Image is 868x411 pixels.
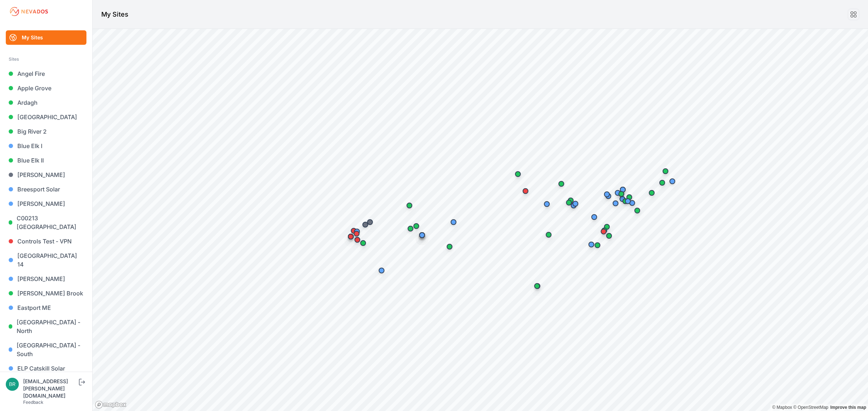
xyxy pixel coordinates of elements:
div: Map marker [610,186,625,200]
a: Blue Elk II [6,153,86,168]
a: Big River 2 [6,124,86,139]
div: Map marker [587,210,601,224]
div: Map marker [403,221,418,236]
a: Blue Elk I [6,139,86,153]
div: Map marker [630,203,644,218]
div: Map marker [530,279,544,293]
div: Map marker [363,215,377,229]
h1: My Sites [101,9,128,20]
div: Map marker [590,238,605,252]
a: OpenStreetMap [793,405,828,410]
div: Map marker [442,239,457,254]
a: Angel Fire [6,66,86,81]
div: Map marker [349,226,364,241]
div: Map marker [415,228,429,242]
div: Map marker [600,220,614,234]
a: [PERSON_NAME] [6,168,86,182]
div: Map marker [344,229,358,244]
div: Map marker [346,224,361,238]
div: Map marker [618,194,633,208]
a: Eastport ME [6,300,86,315]
a: [PERSON_NAME] Brook [6,286,86,300]
div: Map marker [554,177,569,191]
div: Map marker [655,176,669,190]
div: Map marker [597,223,612,238]
a: Mapbox logo [95,401,127,409]
a: ELP Catskill Solar [6,361,86,376]
div: Map marker [616,182,630,197]
a: Apple Grove [6,81,86,95]
div: Map marker [540,197,554,211]
div: [EMAIL_ADDRESS][PERSON_NAME][DOMAIN_NAME] [23,378,77,399]
div: Map marker [562,195,576,210]
div: Map marker [600,187,614,202]
div: Map marker [409,219,424,233]
div: Map marker [665,174,680,189]
a: Map feedback [830,405,866,410]
img: brayden.sanford@nevados.solar [6,378,19,391]
div: Map marker [614,187,629,201]
a: [PERSON_NAME] [6,196,86,211]
a: My Sites [6,30,86,45]
a: Breesport Solar [6,182,86,196]
div: Map marker [563,193,578,208]
a: Mapbox [772,405,792,410]
div: Map marker [374,263,389,278]
a: C00213 [GEOGRAPHIC_DATA] [6,211,86,234]
div: Map marker [402,198,417,213]
a: [GEOGRAPHIC_DATA] [6,110,86,124]
div: Map marker [358,217,373,232]
div: Map marker [568,196,583,211]
div: Map marker [350,224,364,239]
div: Sites [9,55,84,64]
div: Map marker [584,237,599,252]
div: Map marker [644,186,659,200]
div: Map marker [621,194,635,208]
a: Ardagh [6,95,86,110]
div: Map marker [446,215,461,229]
a: [PERSON_NAME] [6,272,86,286]
div: Map marker [608,196,623,211]
div: Map marker [541,228,556,242]
img: Nevados [9,6,49,17]
div: Map marker [511,167,525,181]
div: Map marker [658,164,673,178]
a: [GEOGRAPHIC_DATA] - North [6,315,86,338]
a: Feedback [23,399,43,405]
div: Map marker [622,190,637,204]
div: Map marker [596,224,611,239]
a: [GEOGRAPHIC_DATA] 14 [6,248,86,272]
div: Map marker [518,184,533,198]
a: Controls Test - VPN [6,234,86,248]
a: [GEOGRAPHIC_DATA] - South [6,338,86,361]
